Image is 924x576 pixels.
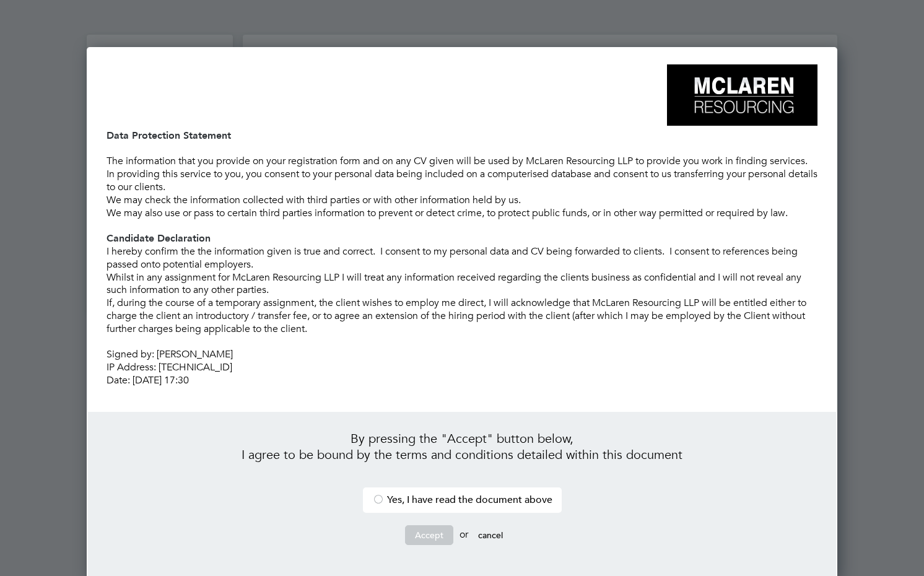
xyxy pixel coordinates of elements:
[107,168,817,194] p: In providing this service to you, you consent to your personal data being included on a computeri...
[107,430,817,475] li: By pressing the "Accept" button below, I agree to be bound by the terms and conditions detailed w...
[405,525,453,545] button: Accept
[107,155,817,168] p: The information that you provide on your registration form and on any CV given will be used by Mc...
[107,271,817,297] p: Whilst in any assignment for McLaren Resourcing LLP I will treat any information received regardi...
[107,297,817,335] p: If, during the course of a temporary assignment, the client wishes to employ me direct, I will ac...
[107,232,211,244] strong: Candidate Declaration
[107,207,817,220] p: We may also use or pass to certain third parties information to prevent or detect crime, to prote...
[107,348,817,386] p: Signed by: [PERSON_NAME] IP Address: [TECHNICAL_ID] Date: [DATE] 17:30
[468,525,513,545] button: cancel
[107,245,817,271] p: I hereby confirm the the information given is true and correct. I consent to my personal data and...
[363,487,562,513] li: Yes, I have read the document above
[107,525,817,557] li: or
[107,129,231,141] strong: Data Protection Statement
[107,194,817,207] p: We may check the information collected with third parties or with other information held by us.
[667,64,817,126] img: pdf-logo.png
